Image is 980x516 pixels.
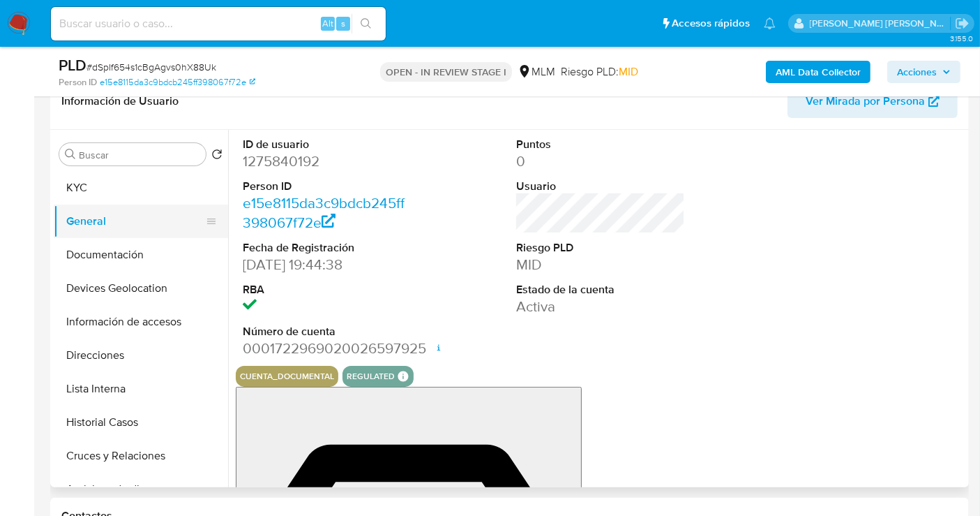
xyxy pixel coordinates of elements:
dt: ID de usuario [243,137,412,152]
dt: RBA [243,282,412,297]
dd: Activa [516,297,685,316]
span: Ver Mirada por Persona [806,84,925,118]
b: PLD [59,54,86,76]
p: OPEN - IN REVIEW STAGE I [380,62,512,82]
dt: Número de cuenta [243,324,412,339]
button: Devices Geolocation [54,272,228,305]
b: Person ID [59,76,97,89]
button: Lista Interna [54,372,228,406]
span: Acciones [897,61,937,83]
span: Accesos rápidos [672,16,750,31]
button: Direcciones [54,339,228,372]
span: Alt [322,17,333,30]
button: Anticipos de dinero [54,473,228,506]
dd: 1275840192 [243,152,412,171]
button: Información de accesos [54,305,228,339]
a: Notificaciones [764,17,776,29]
dt: Fecha de Registración [243,240,412,256]
button: Documentación [54,238,228,272]
dd: 0 [516,152,685,171]
input: Buscar usuario o caso... [51,15,386,33]
h1: Información de Usuario [61,94,179,108]
b: AML Data Collector [776,61,861,83]
span: # dSpIf654s1cBgAgvs0hX88Uk [86,60,216,74]
dt: Riesgo PLD [516,240,685,256]
dd: MID [516,255,685,274]
a: e15e8115da3c9bdcb245ff398067f72e [100,76,255,89]
button: Cruces y Relaciones [54,439,228,473]
a: Salir [955,16,970,31]
button: Buscar [65,149,76,160]
button: Ver Mirada por Persona [787,84,958,118]
p: nancy.sanchezgarcia@mercadolibre.com.mx [810,17,951,30]
button: Historial Casos [54,406,228,439]
button: Acciones [887,61,960,83]
span: Riesgo PLD: [561,64,638,80]
button: Volver al orden por defecto [211,149,223,164]
dt: Puntos [516,137,685,152]
button: KYC [54,171,228,205]
span: 3.155.0 [950,33,973,44]
button: regulated [347,374,395,379]
button: cuenta_documental [240,374,334,379]
input: Buscar [79,149,200,161]
dt: Usuario [516,179,685,194]
button: General [54,205,217,238]
button: AML Data Collector [766,61,870,83]
button: search-icon [352,14,380,34]
dt: Estado de la cuenta [516,282,685,297]
dd: 0001722969020026597925 [243,339,412,358]
dt: Person ID [243,179,412,194]
dd: [DATE] 19:44:38 [243,255,412,274]
span: MID [619,64,638,80]
div: MLM [518,64,555,80]
a: e15e8115da3c9bdcb245ff398067f72e [243,193,405,233]
span: s [341,17,345,30]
